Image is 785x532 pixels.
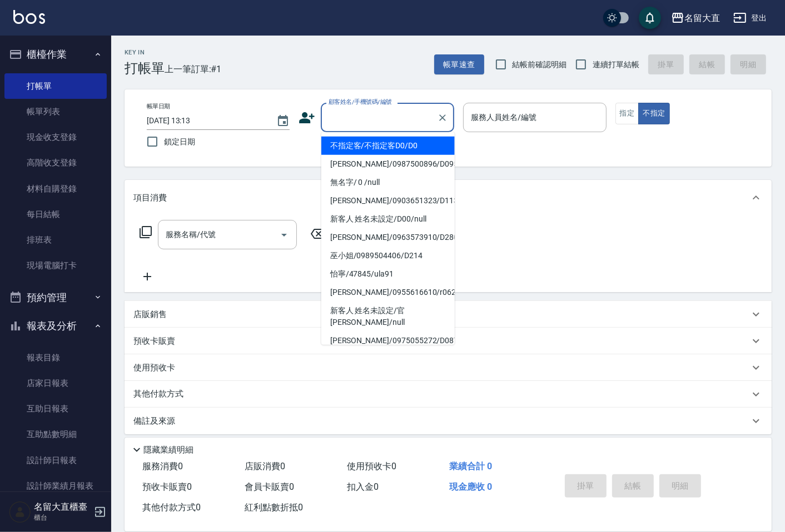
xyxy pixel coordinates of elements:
a: 現場電腦打卡 [4,253,107,278]
span: 結帳前確認明細 [513,59,567,71]
img: Person [9,501,31,523]
a: 每日結帳 [4,202,107,227]
label: 顧客姓名/手機號碼/編號 [329,98,392,106]
span: 店販消費 0 [245,461,285,471]
p: 備註及來源 [133,415,175,427]
div: 備註及來源 [125,408,772,434]
div: 名留大直 [684,11,720,25]
p: 店販銷售 [133,309,167,320]
div: 預收卡販賣 [125,328,772,354]
span: 扣入金 0 [347,481,379,492]
button: 登出 [729,8,772,28]
p: 使用預收卡 [133,362,175,374]
p: 預收卡販賣 [133,335,175,347]
span: 鎖定日期 [164,136,195,148]
span: 現金應收 0 [449,481,492,492]
li: [PERSON_NAME]/0903651323/D113 [321,192,455,210]
p: 項目消費 [133,192,167,204]
button: 報表及分析 [4,312,107,340]
li: 不指定客/不指定客D0/D0 [321,137,455,155]
span: 業績合計 0 [449,461,492,471]
li: [PERSON_NAME]/0975055272/D087 [321,332,455,350]
span: 連續打單結帳 [593,59,639,71]
p: 其他付款方式 [133,388,189,400]
button: 櫃檯作業 [4,40,107,69]
p: 隱藏業績明細 [143,444,193,456]
a: 帳單列表 [4,99,107,124]
h2: Key In [125,49,165,56]
a: 互助日報表 [4,396,107,421]
h5: 名留大直櫃臺 [34,501,91,513]
a: 報表目錄 [4,345,107,370]
li: [PERSON_NAME]/0963573910/D280 [321,228,455,247]
button: 名留大直 [667,7,724,29]
button: 帳單速查 [434,54,484,75]
button: 不指定 [638,103,669,124]
p: 櫃台 [34,513,91,523]
li: 新客人 姓名未設定/D00/null [321,210,455,228]
label: 帳單日期 [147,102,170,111]
a: 店家日報表 [4,370,107,396]
input: YYYY/MM/DD hh:mm [147,112,265,130]
a: 材料自購登錄 [4,176,107,202]
a: 現金收支登錄 [4,124,107,150]
span: 上一筆訂單:#1 [165,62,222,76]
a: 打帳單 [4,73,107,99]
button: Open [275,226,293,244]
button: save [639,7,661,29]
div: 店販銷售 [125,301,772,328]
a: 設計師日報表 [4,448,107,473]
h3: 打帳單 [125,61,165,76]
a: 互助點數明細 [4,421,107,447]
span: 服務消費 0 [142,461,183,471]
li: 巫小姐/0989504406/D214 [321,247,455,265]
div: 其他付款方式 [125,381,772,408]
li: 新客人 姓名未設定/官[PERSON_NAME]/null [321,302,455,332]
li: 無名字/ 0 /null [321,173,455,192]
span: 使用預收卡 0 [347,461,396,471]
button: 指定 [615,103,639,124]
span: 會員卡販賣 0 [245,481,294,492]
div: 項目消費 [125,180,772,215]
div: 使用預收卡 [125,354,772,381]
li: 怡寧/47845/ula91 [321,265,455,283]
button: Clear [435,110,450,126]
li: [PERSON_NAME]/0987500896/D095 [321,155,455,173]
a: 高階收支登錄 [4,150,107,175]
img: Logo [13,10,45,24]
li: [PERSON_NAME]/0955616610/r062 [321,283,455,302]
button: Choose date, selected date is 2025-09-18 [270,108,296,134]
button: 預約管理 [4,283,107,312]
a: 排班表 [4,227,107,253]
span: 預收卡販賣 0 [142,481,192,492]
span: 紅利點數折抵 0 [245,502,303,513]
a: 設計師業績月報表 [4,473,107,499]
span: 其他付款方式 0 [142,502,201,513]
